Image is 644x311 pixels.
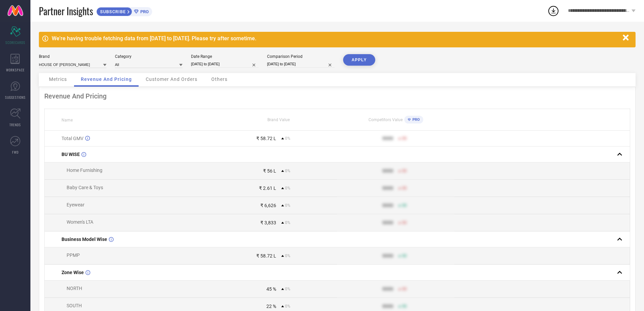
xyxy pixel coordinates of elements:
[52,35,619,42] div: We're having trouble fetching data from [DATE] to [DATE]. Please try after sometime.
[382,220,393,225] div: 9999
[139,9,149,14] span: PRO
[5,40,25,45] span: SCORECARDS
[62,237,107,242] span: Business Model Wise
[285,304,290,309] span: 0%
[285,220,290,225] span: 0%
[67,168,102,173] span: Home Furnishing
[260,220,276,225] div: ₹ 3,833
[402,136,407,141] span: 50
[146,76,197,82] span: Customer And Orders
[67,252,80,258] span: PPMP
[285,186,290,191] span: 0%
[402,304,407,309] span: 50
[411,117,420,122] span: PRO
[402,287,407,291] span: 50
[547,5,559,17] div: Open download list
[49,76,67,82] span: Metrics
[12,150,19,155] span: FWD
[259,185,276,191] div: ₹ 2.61 L
[285,287,290,291] span: 0%
[267,54,335,59] div: Comparison Period
[191,61,259,68] input: Select date range
[285,136,290,141] span: 0%
[9,122,21,127] span: TRENDS
[81,76,132,82] span: Revenue And Pricing
[402,169,407,173] span: 50
[382,185,393,191] div: 9999
[39,54,106,59] div: Brand
[6,67,25,72] span: WORKSPACE
[67,303,82,308] span: SOUTH
[382,168,393,174] div: 9999
[62,152,80,157] span: BU WISE
[402,220,407,225] span: 50
[44,92,630,100] div: Revenue And Pricing
[67,286,82,291] span: NORTH
[67,185,103,190] span: Baby Care & Toys
[343,54,375,66] button: APPLY
[62,136,84,141] span: Total GMV
[266,304,276,309] div: 22 %
[368,117,403,122] span: Competitors Value
[263,168,276,174] div: ₹ 56 L
[39,4,93,18] span: Partner Insights
[256,136,276,141] div: ₹ 58.72 L
[382,253,393,259] div: 9999
[256,253,276,259] div: ₹ 58.72 L
[267,117,290,122] span: Brand Value
[67,202,85,207] span: Eyewear
[266,286,276,292] div: 45 %
[62,270,84,275] span: Zone Wise
[285,169,290,173] span: 0%
[267,61,335,68] input: Select comparison period
[97,9,127,14] span: SUBSCRIBE
[260,203,276,208] div: ₹ 6,626
[382,136,393,141] div: 9999
[402,203,407,208] span: 50
[285,203,290,208] span: 0%
[382,203,393,208] div: 9999
[115,54,183,59] div: Category
[382,286,393,292] div: 9999
[191,54,259,59] div: Date Range
[5,95,26,100] span: SUGGESTIONS
[285,253,290,258] span: 0%
[402,186,407,191] span: 50
[67,219,93,225] span: Women's LTA
[211,76,228,82] span: Others
[402,253,407,258] span: 50
[382,304,393,309] div: 9999
[62,118,73,123] span: Name
[96,5,152,16] a: SUBSCRIBEPRO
